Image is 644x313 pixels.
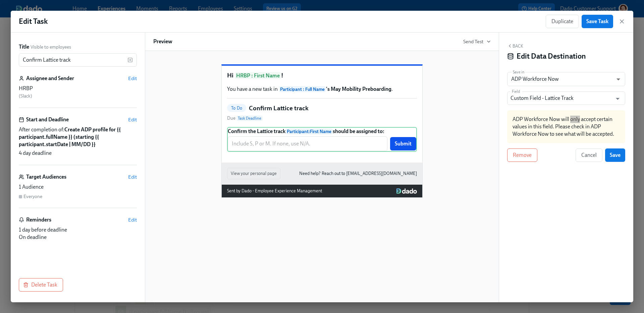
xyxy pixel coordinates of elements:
[396,188,417,194] img: Dado
[19,126,121,147] strong: Create ADP profile for ​{​{ participant.fullName }} (starting ​{​{ participant.startDate | MM/DD }}
[19,173,137,208] div: Target AudiencesEdit1 AudienceEveryone
[299,170,417,177] a: Need help? Reach out to [EMAIL_ADDRESS][DOMAIN_NAME]
[235,72,281,79] span: HRBP : First Name
[19,216,137,241] div: RemindersEdit1 day before deadlineOn deadline
[227,71,417,80] h1: Hi !
[231,170,277,177] span: View your personal page
[19,16,48,26] h1: Edit Task
[153,38,172,45] h6: Preview
[23,193,42,200] div: Everyone
[19,126,137,148] span: After completion of:
[31,44,71,50] span: Visible to employees
[127,57,133,63] svg: Insert text variable
[507,110,625,143] div: ADP Workforce Now will only accept certain values in this field. Please check in ADP Workforce No...
[19,234,137,241] div: On deadline
[513,152,532,159] span: Remove
[227,106,246,111] span: To Do
[605,148,625,162] button: Save
[610,152,621,159] span: Save
[517,51,586,61] h4: Edit Data Destination
[128,174,137,180] button: Edit
[26,75,74,82] h6: Assignee and Sender
[551,18,573,25] span: Duplicate
[227,85,417,93] p: You have a new task in .
[128,116,137,123] button: Edit
[279,86,326,92] span: Participant : Full Name
[128,216,137,223] button: Edit
[19,93,32,99] span: ( Slack )
[19,226,137,234] div: 1 day before deadline
[128,75,137,82] button: Edit
[576,148,602,162] button: Cancel
[227,127,417,152] div: Confirm the Lattice trackParticipant:First Nameshould be assigned to:Submit
[507,72,625,86] div: ADP Workforce Now
[546,15,579,28] button: Duplicate
[236,116,263,121] span: Task Deadline
[581,152,597,159] span: Cancel
[19,183,137,191] div: 1 Audience
[26,216,51,224] h6: Reminders
[26,116,69,123] h6: Start and Deadline
[582,15,613,28] button: Save Task
[507,167,625,175] div: Block ID: 5oF6krvLs
[227,168,280,179] button: View your personal page
[19,75,137,108] div: Assignee and SenderEditHRBP (Slack)
[586,18,608,25] span: Save Task
[249,104,309,113] h5: Confirm Lattice track
[24,281,57,288] span: Delete Task
[279,86,391,92] strong: 's May Mobility Preboarding
[19,278,63,292] button: Delete Task
[19,43,29,51] label: Title
[507,43,523,49] button: Back
[26,173,66,181] h6: Target Audiences
[19,149,52,157] span: 4 day deadline
[227,187,322,195] div: Sent by Dado - Employee Experience Management
[507,148,537,162] button: Remove
[19,116,137,165] div: Start and DeadlineEditAfter completion of:Create ADP profile for ​{​{ participant.fullName }} (st...
[227,115,263,122] span: Due
[463,38,491,45] button: Send Test
[612,93,623,104] button: Open
[19,85,137,92] div: HRBP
